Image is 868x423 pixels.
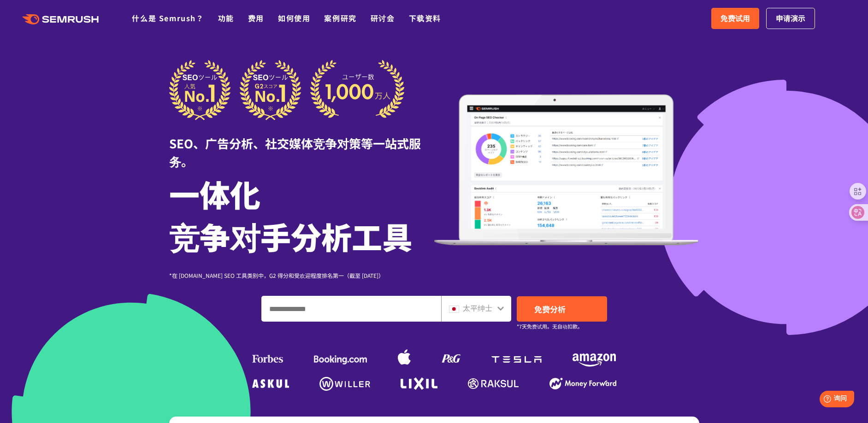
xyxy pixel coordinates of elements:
[463,302,492,313] font: 太平绅士
[720,12,750,23] font: 免费试用
[169,271,384,279] font: *在 [DOMAIN_NAME] SEO 工具类别中，G2 得分和受欢迎程度排名第一（截至 [DATE]）
[786,387,858,413] iframe: 帮助小部件启动器
[132,12,204,23] a: 什么是 Semrush？
[766,8,815,29] a: 申请演示
[371,12,395,23] a: 研讨会
[409,12,441,23] a: 下载资料
[248,12,264,23] a: 费用
[278,12,310,23] a: 如何使用
[169,171,260,216] font: 一体化
[711,8,759,29] a: 免费试用
[218,12,234,23] a: 功能
[517,296,607,322] a: 免费分析
[169,214,413,258] font: 竞争对手分析工具
[534,303,566,315] font: 免费分析
[324,12,356,23] a: 案例研究
[517,323,583,330] font: *7天免费试用。无自动扣款。
[169,135,421,170] font: SEO、广告分析、社交媒体竞争对策等一站式服务。
[262,296,441,321] input: 输入域名、关键字或 URL
[776,12,805,23] font: 申请演示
